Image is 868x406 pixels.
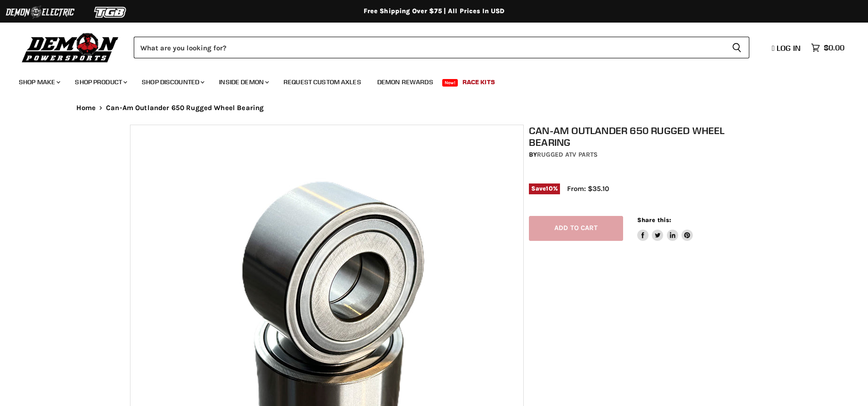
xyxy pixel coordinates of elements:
[276,72,368,92] a: Request Custom Axles
[537,151,598,159] a: Rugged ATV Parts
[768,44,806,52] a: Log in
[529,183,560,194] span: Save %
[637,216,693,241] aside: Share this:
[12,72,66,92] a: Shop Make
[637,216,671,223] span: Share this:
[12,69,842,92] ul: Main menu
[135,72,210,92] a: Shop Discounted
[567,184,609,193] span: From: $35.10
[5,3,75,21] img: Demon Electric Logo 2
[57,7,811,16] div: Free Shipping Over $75 | All Prices In USD
[824,43,844,52] span: $0.00
[455,72,502,92] a: Race Kits
[546,185,552,192] span: 10
[68,72,133,92] a: Shop Product
[370,72,440,92] a: Demon Rewards
[724,37,749,58] button: Search
[75,3,146,21] img: TGB Logo 2
[529,125,744,148] h1: Can-Am Outlander 650 Rugged Wheel Bearing
[442,79,458,87] span: New!
[212,72,275,92] a: Inside Demon
[76,104,96,112] a: Home
[106,104,264,112] span: Can-Am Outlander 650 Rugged Wheel Bearing
[529,150,744,160] div: by
[134,37,749,58] form: Product
[134,37,724,58] input: Search
[806,41,849,55] a: $0.00
[777,43,801,53] span: Log in
[19,31,122,64] img: Demon Powersports
[57,104,811,112] nav: Breadcrumbs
